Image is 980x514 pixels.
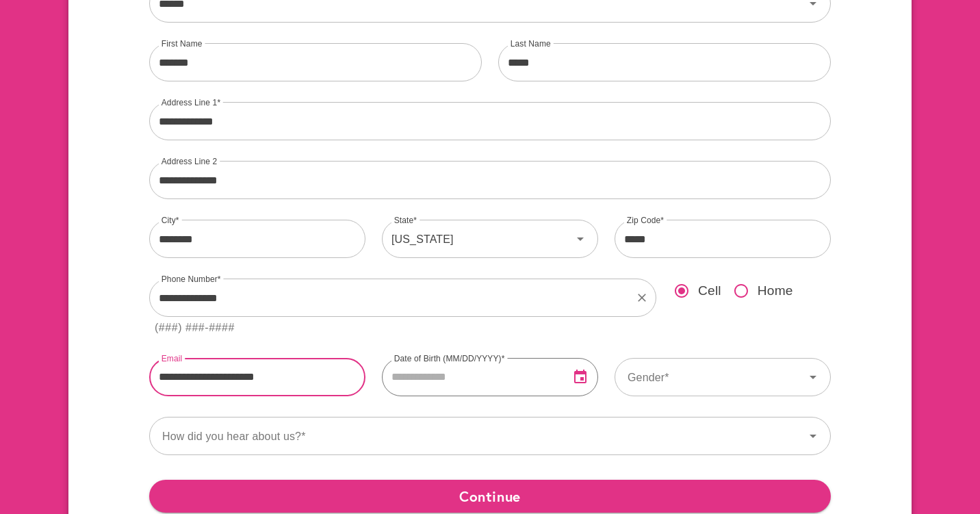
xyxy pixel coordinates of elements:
svg: Icon [572,231,589,247]
span: Continue [160,484,820,509]
span: Home [758,281,793,301]
span: Cell [698,281,721,301]
button: Continue [149,480,831,513]
button: Open Date Picker [564,361,597,394]
svg: Icon [805,428,821,444]
div: [US_STATE] [382,220,572,258]
div: (###) ###-#### [155,319,235,337]
svg: Icon [805,369,821,385]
